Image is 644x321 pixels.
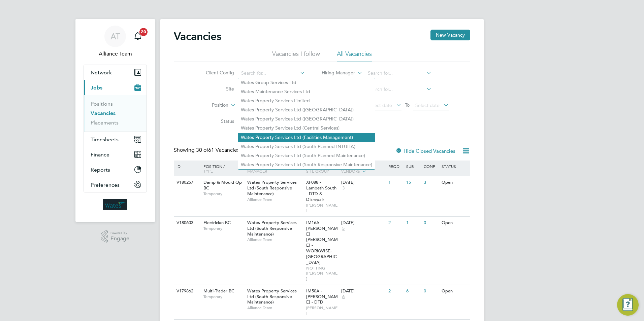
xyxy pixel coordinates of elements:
[91,69,112,76] span: Network
[198,160,246,177] div: Position /
[84,50,147,58] span: Alliance Team
[84,177,147,192] button: Preferences
[403,101,412,109] span: To
[395,148,455,154] label: Hide Closed Vacancies
[247,168,267,174] span: Manager
[174,30,221,43] h2: Vacancies
[84,199,147,210] a: Go to home page
[238,123,375,133] li: Wates Property Services Ltd (Central Services)
[387,160,404,172] div: Reqd
[422,160,440,172] div: Conf
[84,95,147,132] div: Jobs
[238,105,375,114] li: Wates Property Services Ltd ([GEOGRAPHIC_DATA])
[415,102,440,108] span: Select date
[405,285,422,297] div: 6
[341,220,385,226] div: [DATE]
[422,176,440,189] div: 3
[238,160,375,169] li: Wates Property Services Ltd (South Responsive Maintenance)
[91,167,110,173] span: Reports
[238,133,375,142] li: Wates Property Services Ltd (Facilities Management)
[196,147,239,153] span: 61 Vacancies
[617,294,639,316] button: Engage Resource Center
[91,110,116,116] a: Vacancies
[84,147,147,162] button: Finance
[195,118,234,124] label: Status
[306,305,338,316] span: [PERSON_NAME]
[247,220,297,237] span: Wates Property Services Ltd (South Responsive Maintenance)
[175,176,198,189] div: V180257
[203,288,234,294] span: Multi-Trader BC
[175,285,198,297] div: V179862
[139,28,148,36] span: 20
[306,288,338,305] span: IM50A - [PERSON_NAME] - DTD
[175,160,198,172] div: ID
[387,176,404,189] div: 1
[190,102,228,109] label: Position
[91,84,102,91] span: Jobs
[195,70,234,76] label: Client Config
[341,226,346,231] span: 5
[203,191,244,197] span: Temporary
[306,179,336,202] span: XF088 - Lambeth South - DTD & Disrepair
[238,78,375,87] li: Wates Group Services Ltd
[405,217,422,229] div: 1
[247,305,303,311] span: Alliance Team
[195,86,234,92] label: Site
[341,288,385,294] div: [DATE]
[203,179,242,191] span: Damp & Mould Op BC
[365,85,432,94] input: Search for...
[103,199,127,210] img: wates-logo-retina.png
[306,220,338,265] span: IM16A - [PERSON_NAME] [PERSON_NAME] - WORKWISE- [GEOGRAPHIC_DATA]
[91,101,113,107] a: Positions
[101,230,130,243] a: Powered byEngage
[238,87,375,96] li: Wates Maintenance Services Ltd
[341,168,360,174] span: Vendors
[91,151,109,158] span: Finance
[203,294,244,299] span: Temporary
[84,26,147,58] a: ATAlliance Team
[341,180,385,185] div: [DATE]
[341,294,346,300] span: 6
[440,285,469,297] div: Open
[247,288,297,305] span: Wates Property Services Ltd (South Responsive Maintenance)
[110,236,129,242] span: Engage
[247,179,297,197] span: Wates Property Services Ltd (South Responsive Maintenance)
[440,160,469,172] div: Status
[440,217,469,229] div: Open
[91,136,119,143] span: Timesheets
[238,96,375,105] li: Wates Property Services Limited
[196,147,208,153] span: 30 of
[422,285,440,297] div: 0
[110,32,120,41] span: AT
[91,182,120,188] span: Preferences
[238,114,375,123] li: Wates Property Services Ltd ([GEOGRAPHIC_DATA])
[238,142,375,151] li: Wates Property Services Ltd (South Planned INTUITA)
[203,226,244,231] span: Temporary
[203,220,231,225] span: Electrician BC
[422,217,440,229] div: 0
[316,70,355,76] label: Hiring Manager
[91,119,119,126] a: Placements
[337,50,372,62] li: All Vacancies
[84,80,147,95] button: Jobs
[175,217,198,229] div: V180603
[131,26,144,47] a: 20
[247,197,303,202] span: Alliance Team
[203,168,213,174] span: Type
[84,65,147,80] button: Network
[75,19,155,222] nav: Main navigation
[306,168,329,174] span: Site Group
[430,30,470,40] button: New Vacancy
[174,147,241,154] div: Showing
[365,69,432,78] input: Search for...
[272,50,320,62] li: Vacancies I follow
[110,230,129,236] span: Powered by
[84,132,147,147] button: Timesheets
[440,176,469,189] div: Open
[306,265,338,281] span: NOTTING [PERSON_NAME]
[341,185,346,191] span: 3
[247,237,303,242] span: Alliance Team
[239,69,305,78] input: Search for...
[387,217,404,229] div: 2
[84,162,147,177] button: Reports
